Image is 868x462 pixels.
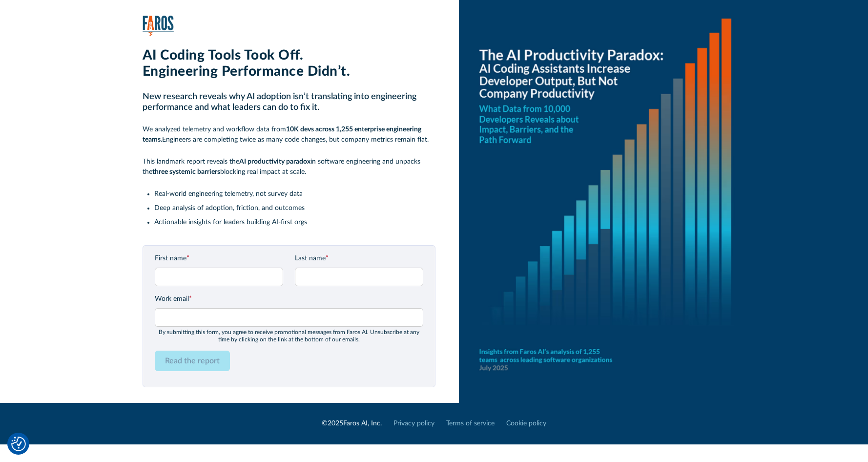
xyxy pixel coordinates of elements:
[155,253,283,264] label: First name
[446,419,495,429] a: Terms of service
[155,329,423,343] div: By submitting this form, you agree to receive promotional messages from Faros Al. Unsubscribe at ...
[393,419,434,429] a: Privacy policy
[506,419,546,429] a: Cookie policy
[143,126,421,143] strong: 10K devs across 1,255 enterprise engineering teams.
[152,168,220,175] strong: three systemic barriers
[155,253,423,379] form: Email Form
[11,437,26,451] img: Revisit consent button
[154,203,435,213] li: Deep analysis of adoption, friction, and outcomes
[143,47,435,64] h1: AI Coding Tools Took Off.
[322,419,382,429] div: © Faros AI, Inc.
[155,351,230,371] input: Read the report
[143,63,435,80] h1: Engineering Performance Didn’t.
[143,125,435,145] p: We analyzed telemetry and workflow data from Engineers are completing twice as many code changes,...
[155,294,423,304] label: Work email
[154,217,435,228] li: Actionable insights for leaders building AI-first orgs
[11,437,26,451] button: Cookie Settings
[295,253,423,264] label: Last name
[239,158,310,165] strong: AI productivity paradox
[143,157,435,177] p: This landmark report reveals the in software engineering and unpacks the blocking real impact at ...
[143,92,435,113] h2: New research reveals why AI adoption isn’t translating into engineering performance and what lead...
[154,189,435,199] li: Real-world engineering telemetry, not survey data
[328,420,343,427] span: 2025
